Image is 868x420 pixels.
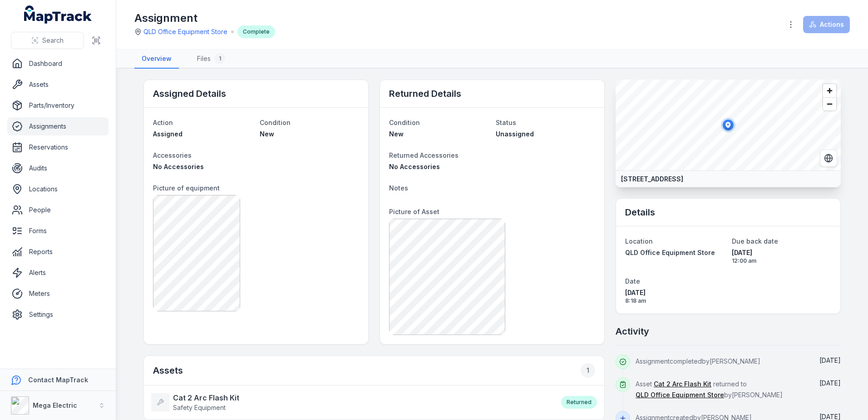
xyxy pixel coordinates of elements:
a: Meters [7,285,108,303]
span: Returned Accessories [389,151,459,159]
span: New [260,130,274,138]
span: No Accessories [389,163,440,170]
button: Zoom out [823,97,836,110]
span: Picture of Asset [389,208,439,215]
span: Condition [389,119,420,126]
span: Safety Equipment [173,404,226,411]
span: Notes [389,184,408,192]
strong: Cat 2 Arc Flash Kit [173,392,239,403]
span: Asset returned to by [PERSON_NAME] [636,380,783,399]
span: Picture of equipment [153,184,220,192]
h2: Returned Details [389,87,461,100]
span: Assigned [153,130,182,138]
a: Locations [7,180,108,198]
span: [DATE] [732,248,831,257]
a: QLD Office Equipment Store [143,27,227,36]
span: Unassigned [496,130,534,138]
a: MapTrack [24,5,92,24]
a: Reservations [7,138,108,156]
div: Returned [561,396,597,409]
a: Overview [134,50,179,69]
time: 02/10/2025, 12:00:00 am [732,248,831,265]
time: 01/10/2025, 1:08:55 pm [819,356,841,364]
time: 01/10/2025, 8:18:17 am [625,288,725,305]
a: Assignments [7,117,108,135]
a: Cat 2 Arc Flash KitSafety Equipment [151,392,552,412]
span: Due back date [732,237,778,245]
span: 12:00 am [732,257,831,265]
button: Zoom in [823,84,836,97]
span: [DATE] [625,288,725,297]
span: Condition [260,119,291,126]
h2: Assets [153,363,595,378]
h2: Activity [616,325,649,338]
a: Forms [7,222,108,240]
time: 01/10/2025, 1:08:55 pm [819,379,841,387]
h1: Assignment [134,11,275,25]
button: Switch to Satellite View [820,150,837,167]
span: Assignment completed by [PERSON_NAME] [636,357,760,365]
a: Files1 [190,50,232,69]
a: Reports [7,243,108,261]
a: QLD Office Equipment Store [625,248,725,257]
span: Search [42,36,64,45]
h2: Assigned Details [153,87,226,100]
span: [DATE] [819,379,841,387]
span: 8:18 am [625,297,725,305]
span: New [389,130,404,138]
button: Search [11,32,84,49]
a: Parts/Inventory [7,96,108,115]
span: Action [153,119,173,126]
div: 1 [581,363,595,378]
a: Assets [7,75,108,94]
div: Complete [237,25,275,38]
span: QLD Office Equipment Store [625,249,715,256]
a: Settings [7,305,108,324]
a: Alerts [7,264,108,282]
a: QLD Office Equipment Store [636,390,724,400]
span: Accessories [153,151,192,159]
canvas: Map [616,80,841,170]
a: Cat 2 Arc Flash Kit [654,380,711,389]
div: 1 [214,53,225,64]
a: People [7,201,108,219]
strong: [STREET_ADDRESS] [621,175,683,184]
a: Dashboard [7,55,108,73]
span: [DATE] [819,356,841,364]
strong: Mega Electric [33,401,77,409]
a: Audits [7,159,108,177]
span: Date [625,277,640,285]
h2: Details [625,206,655,219]
span: Location [625,237,653,245]
span: Status [496,119,516,126]
span: No Accessories [153,163,204,170]
strong: Contact MapTrack [28,376,88,384]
